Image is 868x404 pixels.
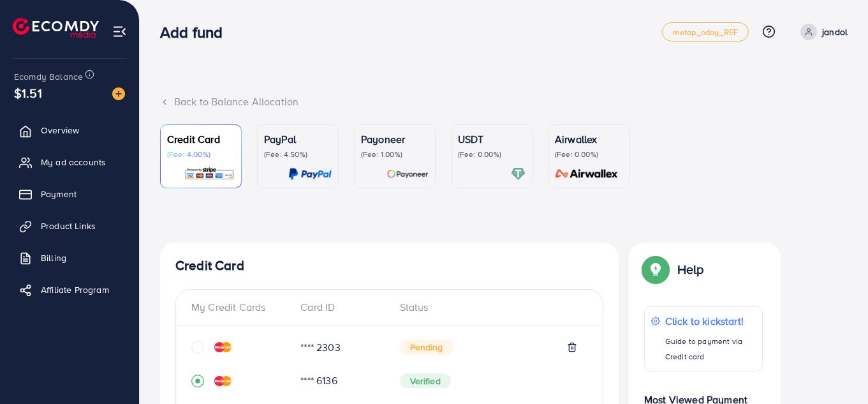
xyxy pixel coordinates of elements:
[10,181,129,207] a: Payment
[555,149,622,160] p: (Fee: 0.00%)
[290,300,389,315] div: Card ID
[13,18,99,38] img: logo
[555,131,622,147] p: Airwallex
[160,23,233,41] h3: Add fund
[214,342,232,352] img: credit
[400,373,451,389] span: Verified
[167,131,235,147] p: Credit Card
[551,167,622,181] img: card
[14,84,42,102] span: $1.51
[10,213,129,239] a: Product Links
[41,283,109,296] span: Affiliate Program
[458,149,526,160] p: (Fee: 0.00%)
[662,22,749,41] a: metap_oday_REF
[400,340,453,355] span: Pending
[41,124,79,137] span: Overview
[112,87,125,100] img: image
[264,149,332,160] p: (Fee: 4.50%)
[214,376,232,386] img: credit
[386,167,429,181] img: card
[191,300,290,315] div: My Credit Cards
[458,131,526,147] p: USDT
[41,188,77,200] span: Payment
[264,131,332,147] p: PayPal
[167,149,235,160] p: (Fee: 4.00%)
[41,156,106,168] span: My ad accounts
[677,262,704,277] p: Help
[822,24,848,40] p: jandol
[665,313,756,329] p: Click to kickstart!
[184,167,235,181] img: card
[644,258,667,281] img: Popup guide
[361,149,429,160] p: (Fee: 1.00%)
[191,375,204,387] svg: record circle
[160,94,848,109] div: Back to Balance Allocation
[10,149,129,175] a: My ad accounts
[795,24,848,40] a: jandol
[41,251,66,264] span: Billing
[390,300,588,315] div: Status
[673,28,738,36] span: metap_oday_REF
[191,341,204,354] svg: circle
[10,277,129,303] a: Affiliate Program
[361,131,429,147] p: Payoneer
[175,258,603,274] h4: Credit Card
[14,70,83,83] span: Ecomdy Balance
[288,167,332,181] img: card
[41,220,96,232] span: Product Links
[511,167,526,181] img: card
[112,24,127,39] img: menu
[10,117,129,143] a: Overview
[10,245,129,271] a: Billing
[665,334,756,364] p: Guide to payment via Credit card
